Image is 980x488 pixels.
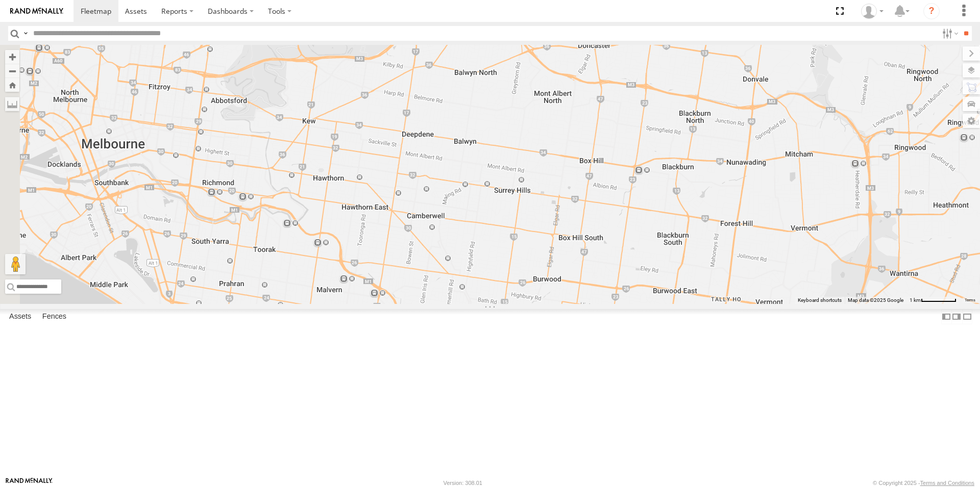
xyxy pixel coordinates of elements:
i: ? [923,3,940,19]
img: rand-logo.svg [10,8,63,15]
a: Terms (opens in new tab) [965,298,975,302]
label: Dock Summary Table to the Right [951,309,962,324]
label: Measure [5,97,19,111]
a: Terms and Conditions [920,480,974,486]
a: Visit our Website [6,478,53,488]
div: © Copyright 2025 - [873,480,974,486]
div: Version: 308.01 [444,480,482,486]
span: Map data ©2025 Google [848,297,903,303]
label: Dock Summary Table to the Left [941,309,951,324]
label: Fences [37,310,71,324]
label: Search Filter Options [938,26,960,41]
button: Zoom Home [5,78,19,92]
label: Map Settings [963,114,980,128]
button: Zoom out [5,64,19,78]
label: Search Query [21,26,30,41]
span: 1 km [910,297,921,303]
button: Drag Pegman onto the map to open Street View [5,254,26,274]
div: Tye Clark [857,4,887,19]
button: Keyboard shortcuts [798,297,842,304]
button: Zoom in [5,50,19,64]
label: Assets [4,310,36,324]
button: Map Scale: 1 km per 66 pixels [906,297,960,304]
label: Hide Summary Table [962,309,972,324]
